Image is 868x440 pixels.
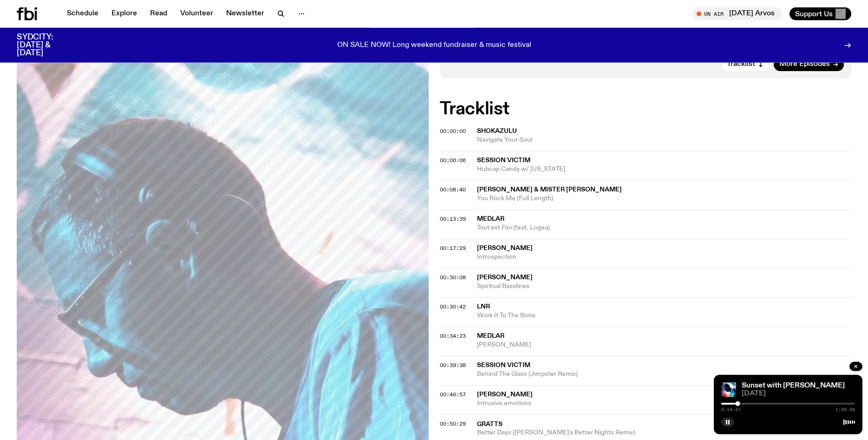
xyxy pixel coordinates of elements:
span: Shokazulu [477,128,517,134]
span: 00:17:29 [440,244,466,252]
span: [PERSON_NAME] [477,341,852,349]
span: Medlar [477,333,504,339]
span: Medlar [477,216,504,222]
span: Tracklist [727,61,755,68]
h3: SYDCITY: [DATE] & [DATE] [17,33,76,57]
span: [PERSON_NAME] & Mister [PERSON_NAME] [477,186,622,193]
span: Introspection [477,253,852,262]
span: [PERSON_NAME] [477,274,533,281]
span: [DATE] [742,390,855,397]
span: More Episodes [779,61,830,68]
span: 00:39:38 [440,361,466,369]
button: 00:30:42 [440,304,466,309]
span: Better Days ([PERSON_NAME]'s Better Nights Remix) [477,428,770,437]
button: 00:13:39 [440,217,466,222]
a: Explore [106,7,143,20]
span: [PERSON_NAME] [477,245,533,251]
span: 00:30:42 [440,303,466,310]
p: ON SALE NOW! Long weekend fundraiser & music festival [337,41,531,50]
button: 00:08:40 [440,187,466,192]
button: 00:39:38 [440,363,466,368]
a: Read [144,7,173,20]
span: Session Victim [477,157,530,164]
span: 00:50:29 [440,420,466,427]
span: Work It To The Bone [477,311,852,320]
span: 00:46:57 [440,391,466,398]
button: Tracklist [721,58,769,71]
span: 00:13:39 [440,215,466,223]
a: More Episodes [774,58,844,71]
button: Support Us [790,7,851,20]
span: 00:06:06 [440,157,466,164]
button: 00:34:23 [440,334,466,339]
span: 0:14:47 [721,407,741,412]
button: On Air[DATE] Arvos [692,7,782,20]
span: [PERSON_NAME] [477,391,533,398]
span: 00:08:40 [440,186,466,193]
span: 1:59:58 [835,407,855,412]
span: Hubcap Candy w/ [US_STATE] [477,165,852,174]
span: Navigate Your Soul [477,136,852,144]
a: Volunteer [175,7,219,20]
a: Sunset with [PERSON_NAME] [742,382,845,389]
a: Schedule [61,7,104,20]
span: Intrusive emotions [477,399,852,408]
button: 00:00:00 [440,129,466,134]
a: Newsletter [221,7,270,20]
span: 00:34:23 [440,332,466,340]
span: Behind The Glass (Jimpster Remix) [477,370,852,379]
span: 00:00:00 [440,127,466,135]
span: 00:30:08 [440,274,466,281]
span: Support Us [795,10,833,18]
button: 00:46:57 [440,392,466,397]
h2: Tracklist [440,101,852,118]
span: LNR [477,303,490,310]
button: 00:30:08 [440,275,466,280]
img: Simon Caldwell stands side on, looking downwards. He has headphones on. Behind him is a brightly ... [721,382,736,397]
span: You Rock Me (Full Length) [477,194,852,203]
span: Gratts [477,421,503,427]
span: Tout est Fini (feat. Logea) [477,223,852,232]
button: 00:06:06 [440,158,466,163]
button: 00:17:29 [440,246,466,251]
button: 00:50:29 [440,421,466,427]
span: Session Victim [477,362,530,368]
span: Spiritual Basslines [477,282,852,291]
